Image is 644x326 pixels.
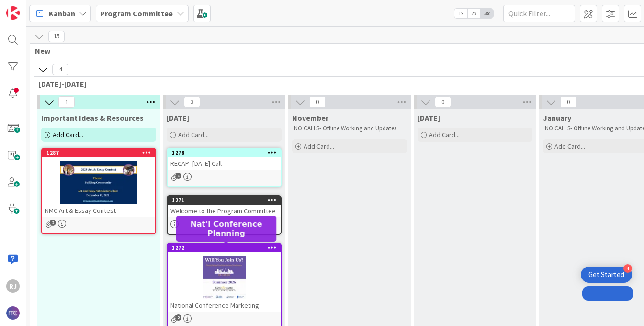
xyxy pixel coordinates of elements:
[168,149,281,170] div: 1278RECAP- [DATE] Call
[42,149,155,157] div: 1287
[168,299,281,312] div: National Conference Marketing
[168,157,281,170] div: RECAP- [DATE] Call
[175,173,181,179] span: 1
[309,96,326,108] span: 0
[6,279,20,293] div: RJ
[435,96,451,108] span: 0
[168,196,281,205] div: 1271
[168,205,281,217] div: Welcome to the Program Committee
[168,244,281,252] div: 1272
[543,113,571,123] span: January
[418,113,440,123] span: December 5th
[304,142,334,151] span: Add Card...
[467,9,480,18] span: 2x
[42,149,155,217] div: 1287NMC Art & Essay Contest
[292,113,328,123] span: November
[503,5,575,22] input: Quick Filter...
[6,6,20,20] img: Visit kanbanzone.com
[454,9,467,18] span: 1x
[53,130,83,139] span: Add Card...
[168,244,281,312] div: 1272National Conference Marketing
[429,130,460,139] span: Add Card...
[6,306,20,320] img: avatar
[480,9,493,18] span: 3x
[58,96,75,108] span: 1
[175,314,181,321] span: 2
[560,96,576,108] span: 0
[623,264,632,273] div: 4
[167,113,189,123] span: October 3rd
[178,130,209,139] span: Add Card...
[168,196,281,217] div: 1271Welcome to the Program Committee
[42,204,155,217] div: NMC Art & Essay Contest
[172,197,281,204] div: 1271
[180,220,273,238] h5: Nat'l Conference Planning
[294,125,405,132] p: NO CALLS- Offline Working and Updates
[168,149,281,157] div: 1278
[46,150,155,156] div: 1287
[50,220,56,226] span: 2
[581,267,632,283] div: Open Get Started checklist, remaining modules: 4
[554,142,585,151] span: Add Card...
[100,9,173,18] b: Program Committee
[172,244,281,251] div: 1272
[49,8,75,19] span: Kanban
[172,150,281,156] div: 1278
[48,31,65,42] span: 15
[184,96,200,108] span: 3
[52,64,68,75] span: 4
[41,113,144,123] span: Important Ideas & Resources
[588,270,624,279] div: Get Started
